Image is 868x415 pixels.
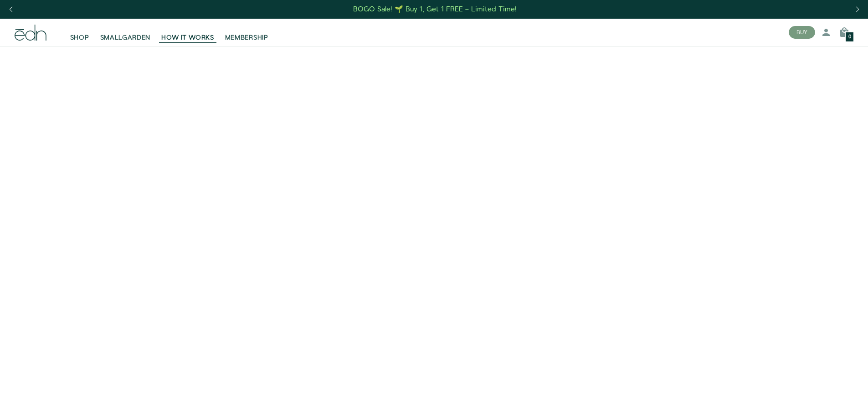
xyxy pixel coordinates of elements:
[65,22,95,42] a: SHOP
[798,388,859,410] iframe: Opens a widget where you can find more information
[220,22,274,42] a: MEMBERSHIP
[848,35,851,40] span: 0
[95,22,156,42] a: SMALLGARDEN
[70,33,89,42] span: SHOP
[156,22,219,42] a: HOW IT WORKS
[100,33,151,42] span: SMALLGARDEN
[353,5,517,14] div: BOGO Sale! 🌱 Buy 1, Get 1 FREE – Limited Time!
[352,2,518,16] a: BOGO Sale! 🌱 Buy 1, Get 1 FREE – Limited Time!
[789,26,815,39] button: BUY
[225,33,268,42] span: MEMBERSHIP
[161,33,214,42] span: HOW IT WORKS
